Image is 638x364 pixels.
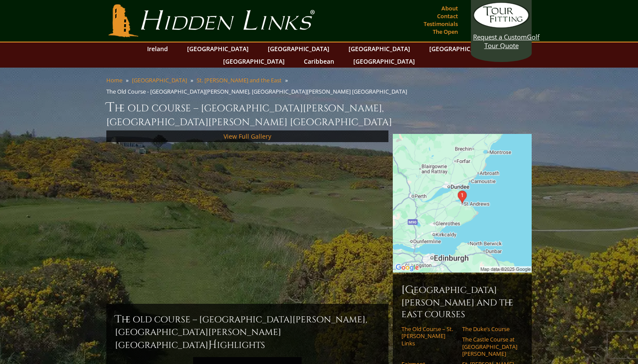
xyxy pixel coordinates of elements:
h6: [GEOGRAPHIC_DATA][PERSON_NAME] and the East Courses [401,283,523,320]
h1: The Old Course – [GEOGRAPHIC_DATA][PERSON_NAME], [GEOGRAPHIC_DATA][PERSON_NAME] [GEOGRAPHIC_DATA] [106,99,532,129]
a: [GEOGRAPHIC_DATA] [349,55,419,68]
a: The Old Course – St. [PERSON_NAME] Links [401,325,457,347]
a: About [439,2,460,14]
a: The Duke’s Course [462,325,517,332]
li: The Old Course - [GEOGRAPHIC_DATA][PERSON_NAME], [GEOGRAPHIC_DATA][PERSON_NAME] [GEOGRAPHIC_DATA] [106,88,411,95]
img: Google Map of St Andrews Links, St Andrews, United Kingdom [393,134,532,273]
a: Ireland [143,42,172,55]
a: [GEOGRAPHIC_DATA] [183,42,253,55]
a: [GEOGRAPHIC_DATA] [219,55,289,68]
a: [GEOGRAPHIC_DATA] [425,42,495,55]
a: Request a CustomGolf Tour Quote [473,2,529,50]
a: St. [PERSON_NAME] and the East [197,76,282,84]
a: The Open [431,26,460,38]
a: [GEOGRAPHIC_DATA] [132,76,187,84]
span: Request a Custom [473,32,527,41]
a: View Full Gallery [224,132,271,140]
a: [GEOGRAPHIC_DATA] [344,42,414,55]
a: Caribbean [299,55,339,68]
a: Contact [435,10,460,22]
a: Testimonials [421,18,460,30]
a: [GEOGRAPHIC_DATA] [263,42,334,55]
h2: The Old Course – [GEOGRAPHIC_DATA][PERSON_NAME], [GEOGRAPHIC_DATA][PERSON_NAME] [GEOGRAPHIC_DATA]... [115,312,380,352]
a: The Castle Course at [GEOGRAPHIC_DATA][PERSON_NAME] [462,336,517,357]
span: H [208,338,217,352]
a: Home [106,76,122,84]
